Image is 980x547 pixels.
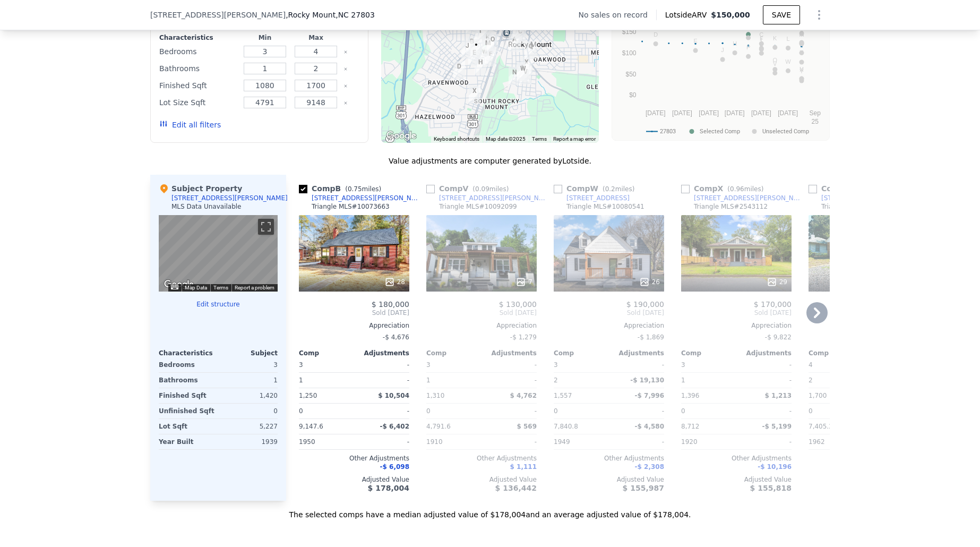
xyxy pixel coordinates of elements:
[809,361,813,369] span: 4
[736,349,792,357] div: Adjustments
[439,194,549,202] div: [STREET_ADDRESS][PERSON_NAME]
[159,215,278,292] div: Street View
[150,156,830,166] div: Value adjustments are computer generated by Lotside .
[486,136,526,142] span: Map data ©2025
[672,109,692,117] text: [DATE]
[299,309,409,317] span: Sold [DATE]
[220,419,278,434] div: 5,227
[635,392,664,399] span: -$ 7,996
[426,423,451,430] span: 4,791.6
[554,475,664,484] div: Adjusted Value
[348,185,362,193] span: 0.75
[475,57,486,75] div: 1337 Maple St
[699,109,719,117] text: [DATE]
[159,357,216,372] div: Bedrooms
[159,183,242,194] div: Subject Property
[426,349,482,357] div: Comp
[484,404,537,418] div: -
[161,278,196,292] img: Google
[758,463,792,471] span: -$ 10,196
[809,373,862,388] div: 2
[299,349,354,357] div: Comp
[426,361,431,369] span: 3
[723,185,768,193] span: ( miles)
[220,434,278,449] div: 1939
[517,63,529,81] div: 1311 Branch St
[159,419,216,434] div: Lot Sqft
[800,49,804,56] text: T
[809,454,919,463] div: Other Adjustments
[554,361,558,369] span: 3
[566,202,644,211] div: Triangle MLS # 10080541
[475,185,489,193] span: 0.09
[299,373,352,388] div: 1
[159,434,216,449] div: Year Built
[343,50,348,54] button: Clear
[434,135,479,143] button: Keyboard shortcuts
[681,349,736,357] div: Comp
[509,34,520,52] div: 704 Pender St
[299,434,352,449] div: 1950
[218,349,278,357] div: Subject
[356,404,409,418] div: -
[759,31,763,38] text: C
[482,38,494,56] div: 923 Belvedere St
[159,95,237,110] div: Lot Size Sqft
[159,388,216,403] div: Finished Sqft
[159,404,216,418] div: Unfinished Sqft
[773,35,777,41] text: K
[220,404,278,418] div: 0
[762,423,792,430] span: -$ 5,199
[618,5,823,138] svg: A chart.
[159,119,221,130] button: Edit all filters
[299,475,409,484] div: Adjusted Value
[693,38,697,44] text: E
[426,454,537,463] div: Other Adjustments
[554,407,558,415] span: 0
[235,285,274,290] a: Report a problem
[554,321,664,330] div: Appreciation
[159,44,237,59] div: Bedrooms
[509,67,520,85] div: 424 Daughtridge St
[482,349,537,357] div: Adjustments
[622,28,637,36] text: $150
[426,407,431,415] span: 0
[681,454,792,463] div: Other Adjustments
[579,10,656,20] div: No sales on record
[299,321,409,330] div: Appreciation
[171,285,178,289] button: Keyboard shortcuts
[738,357,792,372] div: -
[761,37,762,43] text: I
[159,33,237,42] div: Characteristics
[356,357,409,372] div: -
[299,194,422,202] a: [STREET_ADDRESS][PERSON_NAME]
[426,475,537,484] div: Adjusted Value
[809,183,895,194] div: Comp Y
[730,185,744,193] span: 0.96
[466,36,478,54] div: 614 Henry St
[312,194,422,202] div: [STREET_ADDRESS][PERSON_NAME]
[554,373,607,388] div: 2
[665,10,711,20] span: Lotside ARV
[521,57,532,75] div: 1118 Hargrove St
[484,357,537,372] div: -
[611,434,664,449] div: -
[626,300,664,309] span: $ 190,000
[760,36,763,42] text: F
[384,277,405,287] div: 28
[343,101,348,105] button: Clear
[299,361,303,369] span: 3
[426,194,549,202] a: [STREET_ADDRESS][PERSON_NAME]
[510,392,537,399] span: $ 4,762
[356,373,409,388] div: -
[159,349,218,357] div: Characteristics
[336,11,375,19] span: , NC 27803
[738,434,792,449] div: -
[821,202,899,211] div: Triangle MLS # 10047142
[800,31,804,37] text: N
[750,484,792,492] span: $ 155,818
[609,349,664,357] div: Adjustments
[809,434,862,449] div: 1962
[426,309,537,317] span: Sold [DATE]
[746,44,750,50] text: P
